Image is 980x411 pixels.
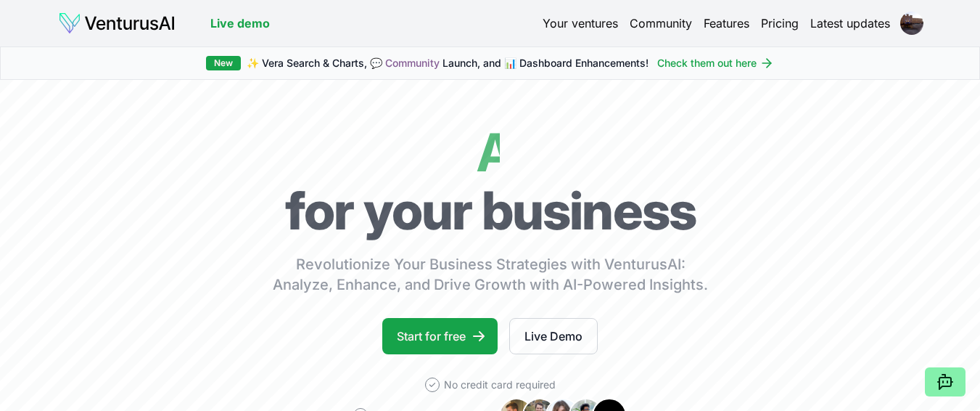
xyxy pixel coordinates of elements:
[206,56,241,70] div: New
[247,56,648,70] span: ✨ Vera Search & Charts, 💬 Launch, and 📊 Dashboard Enhancements!
[382,318,498,354] a: Start for free
[900,12,923,35] img: ACg8ocLyNJFBtr36PwpBIBsJsnrlMpBTBS7UH919eCPDZgmeYxmon8s=s96-c
[58,12,176,35] img: logo
[810,15,890,32] a: Latest updates
[704,15,749,32] a: Features
[543,15,618,32] a: Your ventures
[657,56,774,70] a: Check them out here
[761,15,799,32] a: Pricing
[385,57,440,69] a: Community
[509,318,598,354] a: Live Demo
[630,15,692,32] a: Community
[210,15,270,32] a: Live demo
